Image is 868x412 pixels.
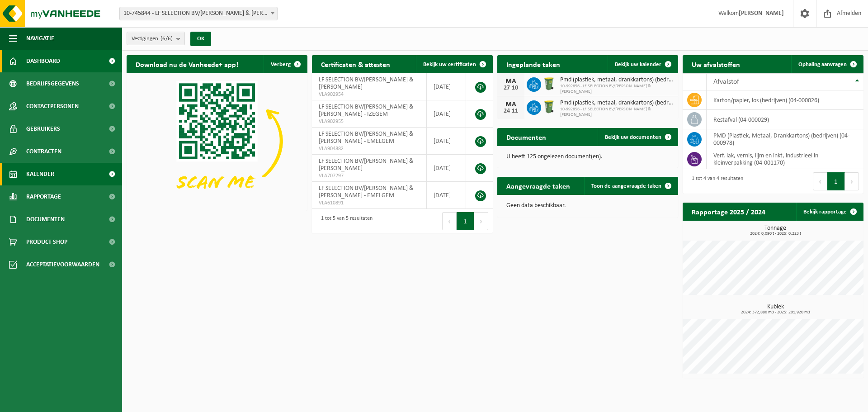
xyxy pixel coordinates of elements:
[707,129,863,149] td: PMD (Plastiek, Metaal, Drankkartons) (bedrijven) (04-000978)
[687,232,863,236] span: 2024: 0,090 t - 2025: 0,223 t
[312,55,399,73] h2: Certificaten & attesten
[791,55,863,73] a: Ophaling aanvragen
[457,212,474,230] button: 1
[26,27,54,50] span: Navigatie
[502,101,520,108] div: MA
[160,36,173,42] count: (6/6)
[707,90,863,110] td: karton/papier, los (bedrijven) (04-000026)
[26,118,60,140] span: Gebruikers
[502,78,520,85] div: MA
[26,140,61,163] span: Contracten
[319,199,420,207] span: VLA610891
[506,203,669,209] p: Geen data beschikbaar.
[119,7,278,20] span: 10-745844 - LF SELECTION BV/COLLETT & VICTOR - EMELGEM
[319,172,420,180] span: VLA707297
[264,55,307,73] button: Verberg
[427,128,466,155] td: [DATE]
[541,99,557,114] img: WB-0240-HPE-GN-50
[707,149,863,169] td: verf, lak, vernis, lijm en inkt, industrieel in kleinverpakking (04-001170)
[560,107,674,118] span: 10-992856 - LF SELECTION BV/[PERSON_NAME] & [PERSON_NAME]
[127,55,247,73] h2: Download nu de Vanheede+ app!
[615,62,661,67] span: Bekijk uw kalender
[442,212,457,230] button: Previous
[598,128,677,146] a: Bekijk uw documenten
[427,155,466,182] td: [DATE]
[687,171,743,191] div: 1 tot 4 van 4 resultaten
[683,203,774,220] h2: Rapportage 2025 / 2024
[319,158,414,172] span: LF SELECTION BV/[PERSON_NAME] & [PERSON_NAME]
[26,50,60,72] span: Dashboard
[560,76,674,84] span: Pmd (plastiek, metaal, drankkartons) (bedrijven)
[190,32,211,46] button: OK
[319,131,414,145] span: LF SELECTION BV/[PERSON_NAME] & [PERSON_NAME] - EMELGEM
[713,78,739,85] span: Afvalstof
[502,108,520,114] div: 24-11
[608,55,677,73] a: Bekijk uw kalender
[423,62,476,67] span: Bekijk uw certificaten
[605,134,661,140] span: Bekijk uw documenten
[502,85,520,91] div: 27-10
[26,185,61,208] span: Rapportage
[127,32,185,45] button: Vestigingen(6/6)
[26,72,79,95] span: Bedrijfsgegevens
[271,62,291,67] span: Verberg
[687,304,863,315] h3: Kubiek
[497,55,569,73] h2: Ingeplande taken
[541,76,557,91] img: WB-0240-HPE-GN-50
[584,177,677,195] a: Toon de aangevraagde taken
[497,177,579,194] h2: Aangevraagde taken
[560,99,674,107] span: Pmd (plastiek, metaal, drankkartons) (bedrijven)
[796,203,863,221] a: Bekijk rapportage
[319,185,414,199] span: LF SELECTION BV/[PERSON_NAME] & [PERSON_NAME] - EMELGEM
[474,212,488,230] button: Next
[687,310,863,315] span: 2024: 372,880 m3 - 2025: 201,920 m3
[26,253,99,276] span: Acceptatievoorwaarden
[319,91,420,98] span: VLA902954
[427,73,466,100] td: [DATE]
[127,73,307,209] img: Download de VHEPlus App
[26,208,65,231] span: Documenten
[319,104,414,118] span: LF SELECTION BV/[PERSON_NAME] & [PERSON_NAME] - IZEGEM
[798,62,847,67] span: Ophaling aanvragen
[26,163,54,185] span: Kalender
[506,154,669,160] p: U heeft 125 ongelezen document(en).
[683,55,749,73] h2: Uw afvalstoffen
[687,225,863,236] h3: Tonnage
[132,32,173,46] span: Vestigingen
[319,118,420,125] span: VLA902955
[707,110,863,129] td: restafval (04-000029)
[739,10,784,17] strong: [PERSON_NAME]
[827,172,845,190] button: 1
[560,84,674,95] span: 10-992856 - LF SELECTION BV/[PERSON_NAME] & [PERSON_NAME]
[120,7,277,20] span: 10-745844 - LF SELECTION BV/COLLETT & VICTOR - EMELGEM
[319,145,420,152] span: VLA904882
[26,231,67,253] span: Product Shop
[316,211,373,231] div: 1 tot 5 van 5 resultaten
[416,55,492,73] a: Bekijk uw certificaten
[26,95,79,118] span: Contactpersonen
[427,100,466,128] td: [DATE]
[497,128,555,146] h2: Documenten
[591,183,661,189] span: Toon de aangevraagde taken
[319,76,414,90] span: LF SELECTION BV/[PERSON_NAME] & [PERSON_NAME]
[813,172,827,190] button: Previous
[845,172,859,190] button: Next
[427,182,466,209] td: [DATE]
